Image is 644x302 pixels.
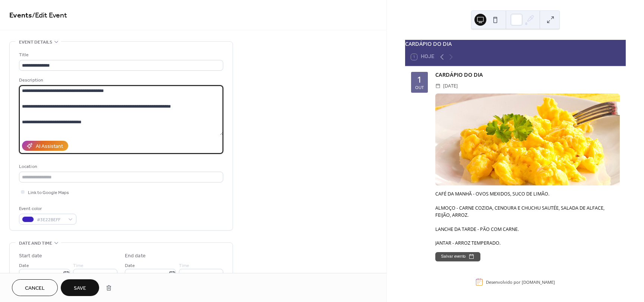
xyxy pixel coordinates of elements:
span: Date and time [19,239,52,247]
div: Desenvolvido por [486,279,555,285]
div: ​ [435,82,441,90]
div: AI Assistant [36,143,63,150]
div: CAFÉ DA MANHÃ - OVOS MEXIDOS, SUCO DE LIMÃO. ALMOÇO - CARNE COZIDA, CENOURA E CHUCHU SAUTÉE, SALA... [435,191,620,247]
div: Event color [19,205,75,213]
button: Salvar evento [435,252,480,261]
span: Time [179,262,189,270]
span: / Edit Event [32,8,67,23]
span: Date [125,262,135,270]
span: Link to Google Maps [28,189,69,197]
span: Date [19,262,29,270]
a: Events [9,8,32,23]
div: End date [125,252,146,260]
div: 1 [417,76,422,84]
div: out [415,85,424,89]
span: Event details [19,38,52,46]
a: [DOMAIN_NAME] [522,279,555,285]
button: Save [61,279,99,296]
span: Save [74,284,86,292]
div: Description [19,76,222,84]
button: AI Assistant [22,141,68,151]
button: Cancel [12,279,58,296]
div: CARDÁPIO DO DIA [405,40,626,48]
span: Cancel [25,284,45,292]
div: CARDÁPIO DO DIA [435,71,620,79]
span: [DATE] [443,82,458,90]
div: Title [19,51,222,59]
div: Start date [19,252,42,260]
div: Location [19,163,222,171]
span: Time [73,262,83,270]
span: #3E22BEFF [37,216,64,224]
